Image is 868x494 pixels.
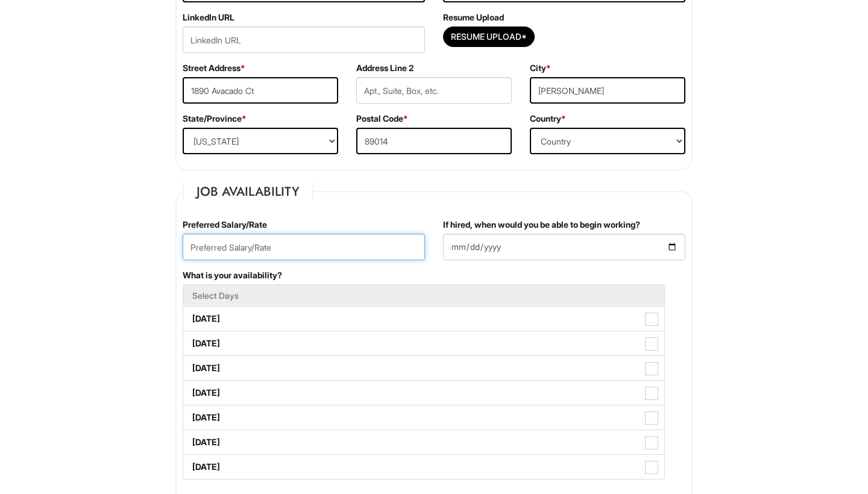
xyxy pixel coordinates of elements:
input: Street Address [183,77,338,104]
select: Country [530,128,685,154]
legend: Job Availability [183,183,313,201]
label: LinkedIn URL [183,11,234,23]
label: Preferred Salary/Rate [183,219,267,231]
input: City [530,77,685,104]
label: [DATE] [183,331,664,355]
label: Street Address [183,62,245,74]
label: City [530,62,551,74]
label: Address Line 2 [356,62,414,74]
input: Preferred Salary/Rate [183,234,425,260]
label: Postal Code [356,113,408,125]
input: LinkedIn URL [183,27,425,53]
button: Resume Upload*Resume Upload* [443,27,535,47]
label: Resume Upload [443,11,504,23]
label: [DATE] [183,307,664,331]
label: What is your availability? [183,269,282,281]
label: [DATE] [183,455,664,479]
label: State/Province [183,113,247,125]
h5: Select Days [192,291,655,300]
label: [DATE] [183,381,664,405]
input: Postal Code [356,128,512,154]
label: [DATE] [183,430,664,454]
input: Apt., Suite, Box, etc. [356,77,512,104]
label: Country [530,113,566,125]
label: [DATE] [183,405,664,430]
label: [DATE] [183,356,664,380]
label: If hired, when would you be able to begin working? [443,219,640,231]
select: State/Province [183,128,338,154]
